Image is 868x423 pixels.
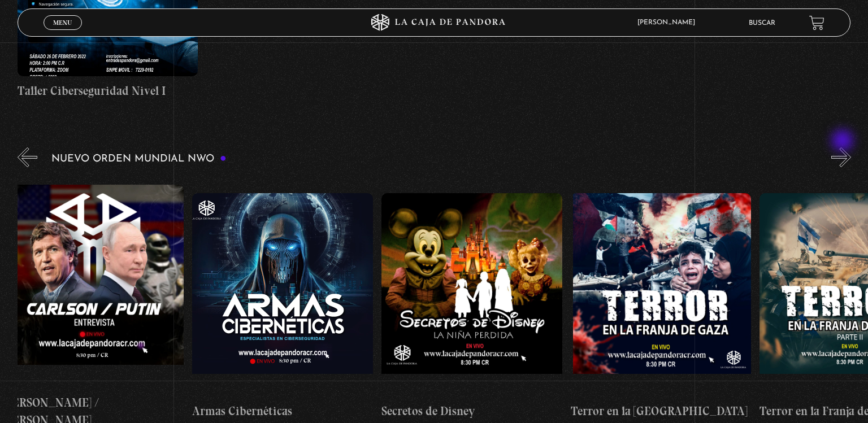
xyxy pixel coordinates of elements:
span: Cerrar [50,29,76,37]
h4: Taller Ciberseguridad Nivel I [18,82,198,100]
h4: Secretos de Disney [381,402,562,420]
a: Buscar [749,20,775,27]
span: [PERSON_NAME] [632,19,706,26]
h4: Armas Cibernéticas [192,402,373,420]
button: Next [831,147,851,167]
h3: Nuevo Orden Mundial NWO [51,154,227,164]
h4: Terror en la [GEOGRAPHIC_DATA] [571,402,752,420]
span: Menu [53,19,72,26]
button: Previous [18,147,37,167]
a: View your shopping cart [809,15,824,30]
